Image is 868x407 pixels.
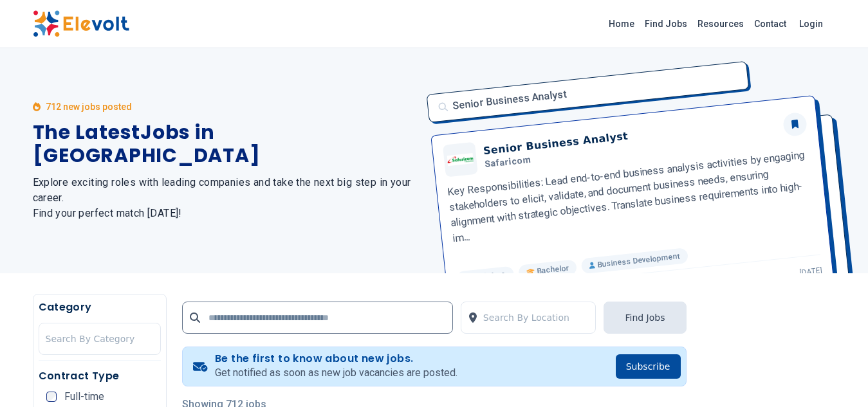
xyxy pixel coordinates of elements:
button: Subscribe [616,354,681,379]
a: Login [791,11,831,37]
h2: Explore exciting roles with leading companies and take the next big step in your career. Find you... [33,175,419,221]
h5: Category [39,300,161,315]
h4: Be the first to know about new jobs. [215,352,457,365]
p: 712 new jobs posted [46,100,132,113]
button: Find Jobs [604,302,686,334]
a: Home [604,14,640,34]
a: Find Jobs [640,14,692,34]
h1: The Latest Jobs in [GEOGRAPHIC_DATA] [33,121,419,167]
span: Full-time [64,392,104,402]
img: Elevolt [33,10,129,37]
a: Contact [749,14,791,34]
p: Get notified as soon as new job vacancies are posted. [215,365,457,381]
input: Full-time [46,392,57,402]
h5: Contract Type [39,368,161,384]
a: Resources [692,14,749,34]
